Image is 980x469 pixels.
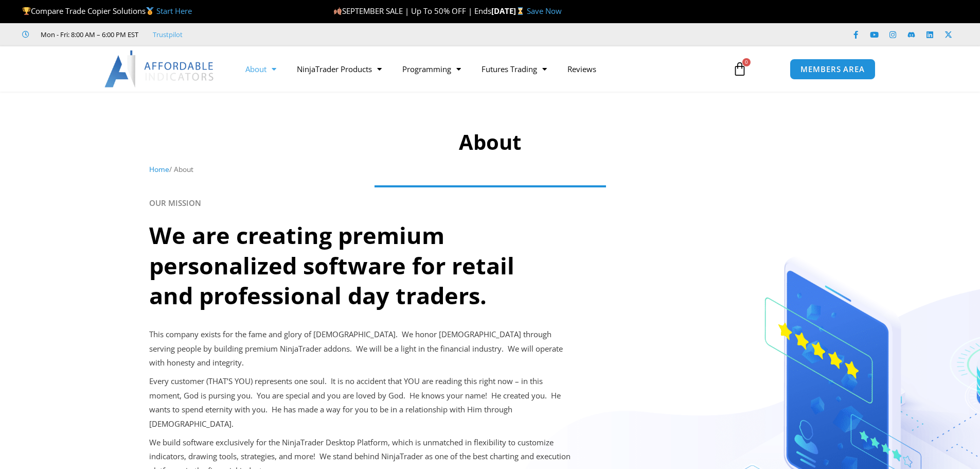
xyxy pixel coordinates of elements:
[334,7,342,15] img: 🍂
[287,57,392,81] a: NinjaTrader Products
[717,54,762,84] a: 0
[516,7,524,15] img: ⌛
[38,28,138,41] span: Mon - Fri: 8:00 AM – 6:00 PM EST
[800,65,865,73] span: MEMBERS AREA
[146,7,154,15] img: 🥇
[149,198,831,208] h6: OUR MISSION
[22,6,192,16] span: Compare Trade Copier Solutions
[790,59,876,80] a: MEMBERS AREA
[149,327,574,371] p: This company exists for the fame and glory of [DEMOGRAPHIC_DATA]. We honor [DEMOGRAPHIC_DATA] thr...
[23,7,30,15] img: 🏆
[527,6,562,16] a: Save Now
[333,6,491,16] span: SEPTEMBER SALE | Up To 50% OFF | Ends
[153,28,183,41] a: Trustpilot
[557,57,607,81] a: Reviews
[104,50,215,88] img: LogoAI | Affordable Indicators – NinjaTrader
[235,57,287,81] a: About
[471,57,557,81] a: Futures Trading
[149,128,831,157] h1: About
[742,58,751,66] span: 0
[149,164,169,174] a: Home
[235,57,721,81] nav: Menu
[149,220,558,311] h2: We are creating premium personalized software for retail and professional day traders.
[149,163,831,176] nav: Breadcrumb
[392,57,471,81] a: Programming
[149,374,574,431] p: Every customer (THAT’S YOU) represents one soul. It is no accident that YOU are reading this righ...
[491,6,527,16] strong: [DATE]
[156,6,192,16] a: Start Here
